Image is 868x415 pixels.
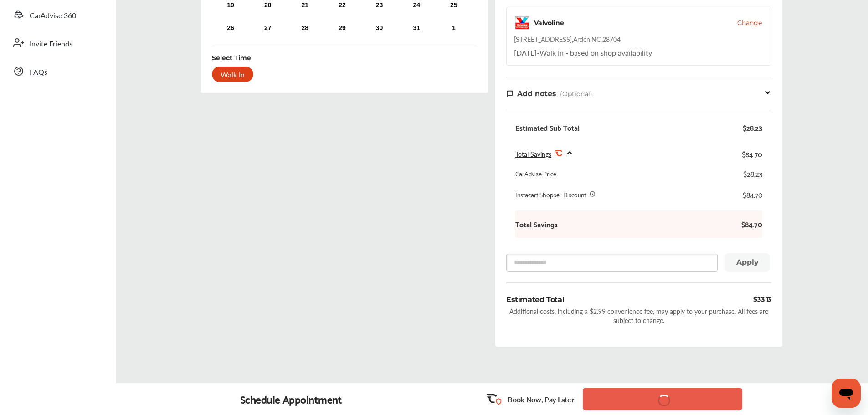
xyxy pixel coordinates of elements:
[583,388,742,410] button: Save Date and Time
[743,169,762,178] div: $28.23
[742,148,762,160] div: $84.70
[534,18,564,27] div: Valvoline
[240,393,342,405] div: Schedule Appointment
[514,47,652,58] div: Walk In - based on shop availability
[298,21,312,36] div: Choose Tuesday, October 28th, 2025
[372,21,387,36] div: Choose Thursday, October 30th, 2025
[335,21,349,36] div: Choose Wednesday, October 29th, 2025
[515,220,558,229] b: Total Savings
[30,38,72,50] span: Invite Friends
[447,21,461,36] div: Choose Saturday, November 1st, 2025
[8,31,107,55] a: Invite Friends
[212,53,251,62] div: Select Time
[743,190,762,199] div: $84.70
[737,18,762,27] button: Change
[212,67,253,82] div: Walk In
[515,169,556,178] div: CarAdvise Price
[537,47,539,58] span: -
[30,67,47,78] span: FAQs
[515,149,551,159] span: Total Savings
[8,59,107,83] a: FAQs
[223,21,238,36] div: Choose Sunday, October 26th, 2025
[508,394,574,405] p: Book Now, Pay Later
[560,90,592,98] span: (Optional)
[409,21,424,36] div: Choose Friday, October 31st, 2025
[261,21,275,36] div: Choose Monday, October 27th, 2025
[514,47,537,58] span: [DATE]
[743,123,762,132] div: $28.23
[753,294,771,305] div: $33.13
[725,253,770,272] button: Apply
[30,10,76,22] span: CarAdvise 360
[832,379,861,408] iframe: Button to launch messaging window
[506,307,771,325] div: Additional costs, including a $2.99 convenience fee, may apply to your purchase. All fees are sub...
[515,190,586,199] div: Instacart Shopper Discount
[517,89,556,98] span: Add notes
[8,3,107,26] a: CarAdvise 360
[506,294,564,305] div: Estimated Total
[506,90,514,97] img: note-icon.db9493fa.svg
[514,35,621,44] div: [STREET_ADDRESS] , Arden , NC 28704
[515,123,580,132] div: Estimated Sub Total
[735,220,762,229] b: $84.70
[514,15,530,31] img: logo-valvoline.png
